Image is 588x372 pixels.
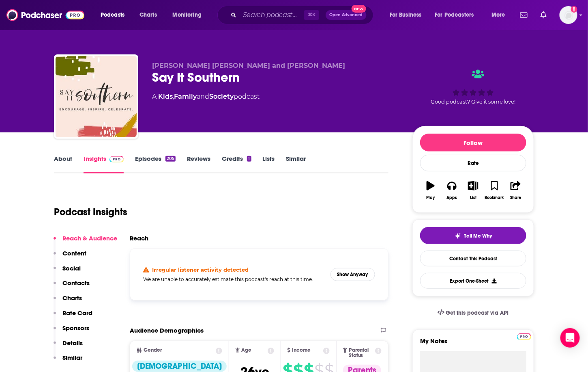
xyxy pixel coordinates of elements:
span: Podcasts [101,9,124,21]
div: 205 [165,156,176,162]
a: Show notifications dropdown [517,8,531,22]
img: tell me why sparkle [455,233,461,239]
input: Search podcasts, credits, & more... [240,9,304,22]
span: Open Advanced [329,13,363,17]
h4: Irregular listener activity detected [152,266,249,273]
svg: Add a profile image [571,6,577,13]
span: More [491,9,505,21]
div: Open Intercom Messenger [560,328,580,348]
button: tell me why sparkleTell Me Why [420,227,526,244]
a: Lists [263,155,275,173]
p: Reach & Audience [62,234,117,242]
span: Charts [139,9,157,21]
button: Open AdvancedNew [326,10,367,20]
div: Bookmark [485,195,504,200]
button: Show profile menu [560,6,577,24]
button: open menu [167,9,212,22]
button: Charts [54,294,82,309]
a: Show notifications dropdown [537,8,550,22]
span: , [173,93,174,100]
img: Podchaser - Follow, Share and Rate Podcasts [6,7,84,23]
img: Say It Southern [56,56,137,137]
button: Rate Card [54,309,92,324]
button: Contacts [54,279,90,294]
div: [DEMOGRAPHIC_DATA] [132,361,227,372]
button: Share [505,176,526,205]
div: A podcast [152,92,260,102]
div: Search podcasts, credits, & more... [225,6,381,24]
a: Episodes205 [135,155,176,173]
h2: Audience Demographics [130,327,204,334]
button: Social [54,264,81,279]
button: Sponsors [54,324,89,339]
button: open menu [95,9,135,22]
p: Contacts [62,279,90,287]
button: Follow [420,134,526,151]
button: Bookmark [484,176,505,205]
a: About [54,155,72,173]
span: For Podcasters [435,9,474,21]
span: Get this podcast via API [446,309,509,316]
span: [PERSON_NAME] [PERSON_NAME] and [PERSON_NAME] [152,62,345,69]
h1: Podcast Insights [54,206,127,218]
span: Age [241,348,251,353]
span: Income [292,348,311,353]
div: Play [427,195,435,200]
span: New [352,5,366,13]
button: Show Anyway [330,268,375,281]
h5: We are unable to accurately estimate this podcast's reach at this time. [143,276,324,282]
span: Logged in as alignPR [560,6,577,24]
div: 1 [247,156,251,162]
button: Details [54,339,83,354]
button: Apps [441,176,462,205]
a: Contact This Podcast [420,251,526,266]
p: Similar [62,354,82,361]
span: Gender [144,348,162,353]
h2: Reach [130,234,148,242]
span: Monitoring [173,9,202,21]
span: For Business [390,9,422,21]
a: Similar [286,155,306,173]
p: Content [62,249,86,257]
p: Social [62,264,81,272]
span: Tell Me Why [464,233,492,239]
button: open menu [384,9,432,22]
label: My Notes [420,337,526,351]
span: and [197,93,209,100]
p: Rate Card [62,309,92,317]
button: Reach & Audience [54,234,117,249]
div: Apps [447,195,457,200]
a: Charts [134,9,162,22]
a: Society [209,93,234,100]
div: Good podcast? Give it some love! [412,62,534,112]
span: Parental Status [349,348,374,358]
p: Sponsors [62,324,89,332]
button: List [463,176,484,205]
a: Pro website [517,332,531,340]
img: User Profile [560,6,577,24]
a: Reviews [187,155,210,173]
button: open menu [430,9,486,22]
p: Charts [62,294,82,302]
button: Similar [54,354,82,369]
p: Details [62,339,83,347]
button: Play [420,176,441,205]
a: Get this podcast via API [431,303,515,323]
span: ⌘ K [304,10,319,20]
div: Rate [420,155,526,171]
span: Good podcast? Give it some love! [431,99,516,105]
button: Content [54,249,86,264]
div: List [470,195,476,200]
div: Share [510,195,521,200]
a: Kids [158,93,173,100]
img: Podchaser Pro [517,333,531,340]
button: open menu [486,9,515,22]
a: Credits1 [222,155,251,173]
a: Family [174,93,197,100]
a: InsightsPodchaser Pro [84,155,124,173]
img: Podchaser Pro [109,156,124,162]
button: Export One-Sheet [420,273,526,289]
